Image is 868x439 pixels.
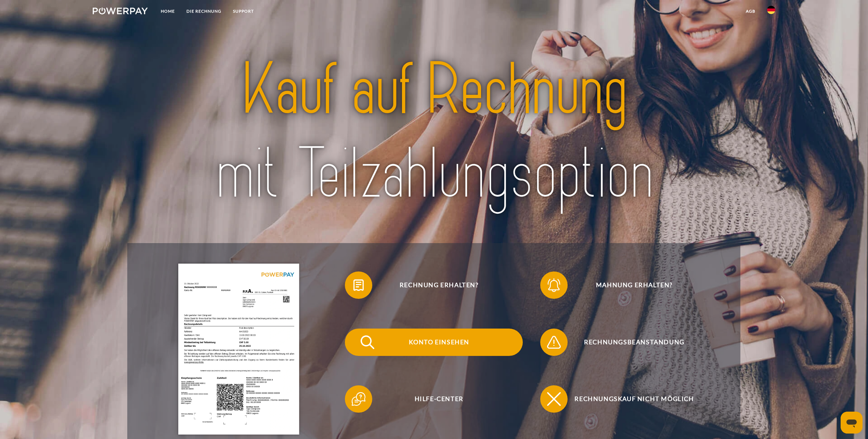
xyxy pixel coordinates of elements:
img: qb_bill.svg [350,277,367,294]
a: Home [155,5,181,17]
button: Mahnung erhalten? [540,271,718,299]
a: agb [740,5,761,17]
img: de [767,6,775,14]
img: qb_search.svg [359,334,376,351]
img: single_invoice_powerpay_de.jpg [178,264,299,435]
img: qb_help.svg [350,390,367,408]
span: Mahnung erhalten? [550,271,718,299]
img: logo-powerpay-white.svg [93,8,148,14]
img: qb_close.svg [545,390,562,408]
span: Hilfe-Center [355,385,523,413]
img: qb_warning.svg [545,334,562,351]
a: SUPPORT [227,5,260,17]
span: Rechnungsbeanstandung [550,329,718,356]
button: Rechnungskauf nicht möglich [540,385,718,413]
button: Rechnungsbeanstandung [540,329,718,356]
button: Rechnung erhalten? [345,271,523,299]
img: title-powerpay_de.svg [163,44,705,220]
button: Hilfe-Center [345,385,523,413]
iframe: Schaltfläche zum Öffnen des Messaging-Fensters [841,412,863,434]
img: qb_bell.svg [545,277,562,294]
span: Konto einsehen [355,329,523,356]
span: Rechnungskauf nicht möglich [550,385,718,413]
a: DIE RECHNUNG [181,5,227,17]
button: Konto einsehen [345,329,523,356]
span: Rechnung erhalten? [355,271,523,299]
